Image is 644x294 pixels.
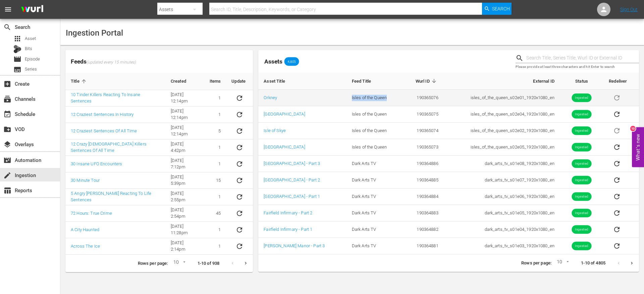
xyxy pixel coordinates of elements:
span: Automation [3,156,11,164]
a: 12 Craziest Sentences In History [71,112,133,117]
td: 190365075 [402,106,444,123]
th: Update [226,73,253,90]
span: Episode [13,55,21,63]
span: Asset [25,35,36,42]
a: [GEOGRAPHIC_DATA] - Part 1 [264,194,320,199]
td: [DATE] 11:28pm [165,222,204,238]
td: Isles of the Queen [346,139,402,156]
button: Next page [625,257,638,270]
span: subscriptions [3,95,11,103]
span: Bits [25,45,32,52]
span: Asset is in future lineups. Remove all episodes that contain this asset before redelivering [609,128,625,133]
a: 72 Hours: True Crime [71,211,112,216]
td: Isles of the Queen [346,90,402,106]
td: Isles of the Queen [346,123,402,139]
a: 30 Minute Tour [71,178,100,183]
span: Episode [25,56,40,62]
a: 12 Craziest Sentences Of All Time [71,128,137,133]
td: 1 [204,90,226,107]
a: 5 Angry [PERSON_NAME] Reacting To Life Sentences [71,191,151,202]
td: 1 [204,189,226,205]
td: 1 [204,238,226,255]
td: 1 [204,139,226,156]
td: isles_of_the_queen_s02e04_1920x1080_en [444,106,560,123]
div: 10 [171,258,187,268]
td: dark_arts_tv_s01e04_1920x1080_en [444,221,560,238]
h3: Ingestion Portal [66,29,123,37]
td: isles_of_the_queen_s02e01_1920x1080_en [444,90,560,106]
a: [GEOGRAPHIC_DATA] - Part 2 [264,177,320,182]
a: [PERSON_NAME] Manor - Part 3 [264,243,325,248]
div: 10 [554,258,570,268]
button: Search [482,3,512,15]
button: Next page [239,257,252,270]
div: Bits [13,45,21,53]
a: [GEOGRAPHIC_DATA] - Part 3 [264,161,320,166]
td: Dark Arts TV [346,205,402,221]
span: Ingested [572,112,591,117]
span: (updated every 15 minutes) [87,60,136,65]
td: [DATE] 2:55pm [165,189,204,205]
td: 190364886 [402,156,444,172]
td: dark_arts_tv_s01e03_1920x1080_en [444,238,560,254]
td: 190364882 [402,221,444,238]
div: 10 [630,126,636,131]
td: 15 [204,172,226,189]
td: isles_of_the_queen_s02e02_1920x1080_en [444,123,560,139]
td: 190365074 [402,123,444,139]
td: Isles of the Queen [346,106,402,123]
button: Open Feedback Widget [632,127,644,167]
a: [GEOGRAPHIC_DATA] [264,144,305,150]
td: dark_arts_tv_s01e08_1920x1080_en [444,156,560,172]
a: 30 Insane UFO Encounters [71,161,122,166]
span: Asset Title [264,78,294,84]
td: 190365076 [402,90,444,106]
td: dark_arts_tv_s01e05_1920x1080_en [444,205,560,221]
th: Feed Title [346,73,402,90]
span: menu [4,5,12,13]
th: External ID [444,73,560,90]
a: 12 Crazy [DEMOGRAPHIC_DATA] Killers Sentences Of All Time [71,141,147,153]
span: Ingested [572,161,591,166]
a: [GEOGRAPHIC_DATA] [264,112,305,117]
td: dark_arts_tv_s01e06_1920x1080_en [444,188,560,205]
td: [DATE] 12:14pm [165,107,204,123]
a: 10 Tinder Killers Reacting To Insane Sentences [71,92,140,103]
span: Ingested [572,194,591,199]
img: ans4CAIJ8jUAAAAAAAAAAAAAAAAAAAAAAAAgQb4GAAAAAAAAAAAAAAAAAAAAAAAAJMjXAAAAAAAAAAAAAAAAAAAAAAAAgAT5G... [16,2,48,17]
span: Ingested [572,145,591,150]
td: 190364881 [402,238,444,254]
span: Schedule [3,110,11,118]
td: isles_of_the_queen_s02e05_1920x1080_en [444,139,560,156]
span: Create [3,80,11,88]
td: 190365073 [402,139,444,156]
span: Series [13,66,21,74]
td: Dark Arts TV [346,238,402,254]
a: Sign Out [620,7,638,12]
span: Asset is in future lineups. Remove all episodes that contain this asset before redelivering [609,95,625,100]
p: Rows per page: [521,260,551,266]
td: [DATE] 12:14pm [165,123,204,139]
td: 1 [204,222,226,238]
td: [DATE] 12:14pm [165,90,204,107]
span: Created [171,78,195,84]
span: Title [71,78,88,84]
span: Ingested [572,227,591,232]
td: 45 [204,205,226,222]
td: [DATE] 5:39pm [165,172,204,189]
span: Ingestion [3,171,11,179]
span: Ingested [572,178,591,183]
td: 5 [204,123,226,139]
span: Reports [3,186,11,195]
p: 1-10 of 938 [198,260,220,267]
td: [DATE] 2:14pm [165,238,204,255]
span: Search [492,3,510,15]
a: Orkney [264,95,277,100]
td: 1 [204,107,226,123]
span: Search [3,23,11,31]
th: Items [204,73,226,90]
td: [DATE] 2:54pm [165,205,204,222]
span: Feeds [65,56,253,67]
span: 4,805 [284,59,299,64]
td: 190364885 [402,172,444,188]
